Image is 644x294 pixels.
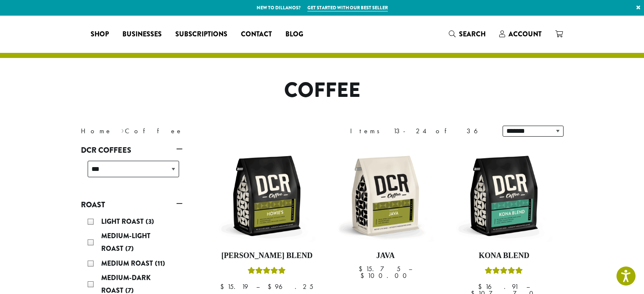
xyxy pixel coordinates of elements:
[101,258,155,268] span: Medium Roast
[459,29,486,39] span: Search
[307,4,388,11] a: Get started with our best seller
[218,147,315,245] img: DCR-12oz-Howies-Stock-scaled.png
[101,217,146,226] span: Light Roast
[485,266,523,278] div: Rated 5.00 out of 5
[220,282,248,291] bdi: 15.19
[146,217,154,226] span: (3)
[121,123,124,136] span: ›
[101,231,150,253] span: Medium-Light Roast
[248,266,286,278] div: Rated 4.67 out of 5
[241,29,272,40] span: Contact
[268,282,313,291] bdi: 96.25
[84,27,116,41] a: Shop
[455,147,553,245] img: DCR-12oz-Kona-Blend-Stock-scaled.png
[81,126,310,136] nav: Breadcrumb
[220,282,227,291] span: $
[91,29,109,40] span: Shop
[122,29,162,40] span: Businesses
[359,264,366,273] span: $
[359,264,401,273] bdi: 15.75
[81,126,112,135] a: Home
[218,251,316,261] h4: [PERSON_NAME] Blend
[350,126,490,136] div: Items 13-24 of 36
[81,198,182,212] a: Roast
[478,282,485,291] span: $
[285,29,303,40] span: Blog
[256,282,260,291] span: –
[337,251,434,261] h4: Java
[360,271,411,280] bdi: 100.00
[175,29,227,40] span: Subscriptions
[268,282,275,291] span: $
[81,157,182,187] div: DCR Coffees
[442,27,492,41] a: Search
[478,282,518,291] bdi: 16.91
[509,29,542,39] span: Account
[360,271,368,280] span: $
[337,147,434,245] img: DCR-12oz-Java-Stock-scaled.png
[75,78,570,103] h1: Coffee
[155,258,165,268] span: (11)
[81,143,182,157] a: DCR Coffees
[125,244,134,253] span: (7)
[526,282,530,291] span: –
[455,251,553,261] h4: Kona Blend
[409,264,412,273] span: –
